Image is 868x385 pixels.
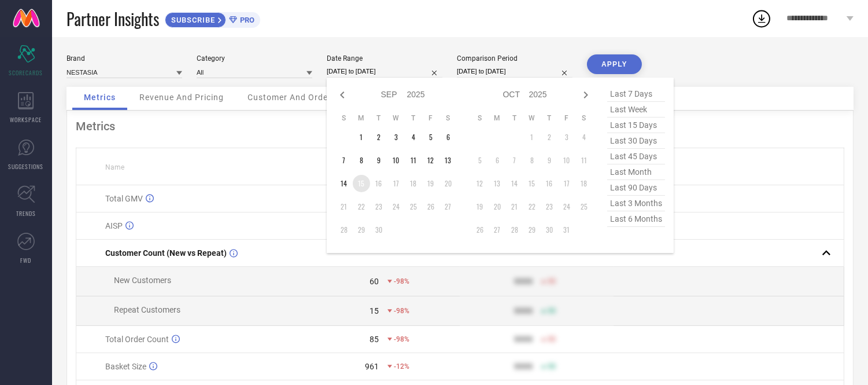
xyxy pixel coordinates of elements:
td: Tue Oct 28 2025 [506,221,523,239]
span: 50 [548,335,556,343]
span: last 45 days [607,149,665,164]
td: Mon Oct 27 2025 [489,221,506,239]
th: Sunday [335,113,353,123]
th: Monday [489,113,506,123]
td: Wed Sep 03 2025 [387,129,405,146]
td: Mon Sep 29 2025 [353,221,370,239]
td: Tue Oct 14 2025 [506,175,523,192]
td: Wed Sep 10 2025 [387,152,405,169]
td: Thu Oct 23 2025 [541,198,558,215]
td: Thu Sep 04 2025 [405,129,422,146]
td: Wed Sep 24 2025 [387,198,405,215]
td: Thu Sep 11 2025 [405,152,422,169]
th: Friday [558,113,575,123]
span: -98% [394,335,409,343]
a: SUBSCRIBEPRO [165,9,260,28]
span: 50 [548,307,556,315]
td: Fri Sep 12 2025 [422,152,439,169]
div: 9999 [514,306,533,316]
span: AISP [105,221,123,230]
td: Fri Oct 03 2025 [558,129,575,146]
span: SUGGESTIONS [9,162,44,171]
td: Sun Sep 21 2025 [335,198,353,215]
div: 85 [370,335,379,344]
td: Fri Oct 17 2025 [558,175,575,192]
td: Mon Sep 22 2025 [353,198,370,215]
input: Select comparison period [457,65,572,78]
th: Tuesday [506,113,523,123]
td: Tue Sep 02 2025 [370,129,387,146]
span: Partner Insights [67,7,159,31]
td: Sat Sep 13 2025 [439,152,457,169]
div: 9999 [514,277,533,286]
td: Sun Oct 05 2025 [471,152,489,169]
td: Thu Oct 16 2025 [541,175,558,192]
td: Sun Sep 07 2025 [335,152,353,169]
div: Brand [67,54,182,63]
td: Thu Oct 02 2025 [541,129,558,146]
td: Wed Oct 22 2025 [523,198,541,215]
td: Tue Sep 16 2025 [370,175,387,192]
button: APPLY [587,54,642,74]
th: Saturday [439,113,457,123]
td: Sun Oct 12 2025 [471,175,489,192]
td: Sun Oct 26 2025 [471,221,489,239]
td: Sat Sep 27 2025 [439,198,457,215]
td: Fri Oct 24 2025 [558,198,575,215]
span: 50 [548,362,556,371]
div: 15 [370,306,379,316]
td: Mon Sep 08 2025 [353,152,370,169]
div: Comparison Period [457,54,572,63]
span: Customer Count (New vs Repeat) [105,248,227,258]
td: Sun Sep 14 2025 [335,175,353,192]
div: 961 [365,362,379,371]
span: last 7 days [607,86,665,102]
div: Date Range [327,54,442,63]
span: last month [607,164,665,180]
td: Tue Sep 23 2025 [370,198,387,215]
td: Wed Oct 08 2025 [523,152,541,169]
td: Sun Oct 19 2025 [471,198,489,215]
span: last week [607,102,665,118]
td: Mon Oct 13 2025 [489,175,506,192]
td: Fri Oct 10 2025 [558,152,575,169]
span: PRO [237,16,254,24]
td: Thu Oct 09 2025 [541,152,558,169]
td: Sat Oct 11 2025 [575,152,593,169]
span: last 3 months [607,196,665,211]
span: SCORECARDS [9,68,43,77]
div: Open download list [751,8,772,29]
span: New Customers [114,276,171,285]
div: Metrics [76,119,844,133]
td: Tue Sep 30 2025 [370,221,387,239]
td: Tue Oct 07 2025 [506,152,523,169]
span: 50 [548,277,556,285]
span: last 6 months [607,211,665,227]
span: SUBSCRIBE [165,16,218,24]
td: Mon Oct 06 2025 [489,152,506,169]
span: Revenue And Pricing [139,93,224,102]
th: Wednesday [523,113,541,123]
div: Previous month [335,88,349,102]
span: Name [105,163,124,171]
td: Thu Sep 25 2025 [405,198,422,215]
td: Tue Sep 09 2025 [370,152,387,169]
td: Sat Oct 25 2025 [575,198,593,215]
td: Wed Oct 15 2025 [523,175,541,192]
th: Sunday [471,113,489,123]
span: Customer And Orders [248,93,336,102]
td: Sun Sep 28 2025 [335,221,353,239]
td: Thu Oct 30 2025 [541,221,558,239]
div: 9999 [514,362,533,371]
div: Next month [579,88,593,102]
div: 60 [370,277,379,286]
div: 9999 [514,335,533,344]
th: Wednesday [387,113,405,123]
td: Sat Oct 04 2025 [575,129,593,146]
th: Monday [353,113,370,123]
td: Wed Oct 29 2025 [523,221,541,239]
th: Saturday [575,113,593,123]
span: -98% [394,307,409,315]
th: Thursday [405,113,422,123]
span: last 15 days [607,118,665,133]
